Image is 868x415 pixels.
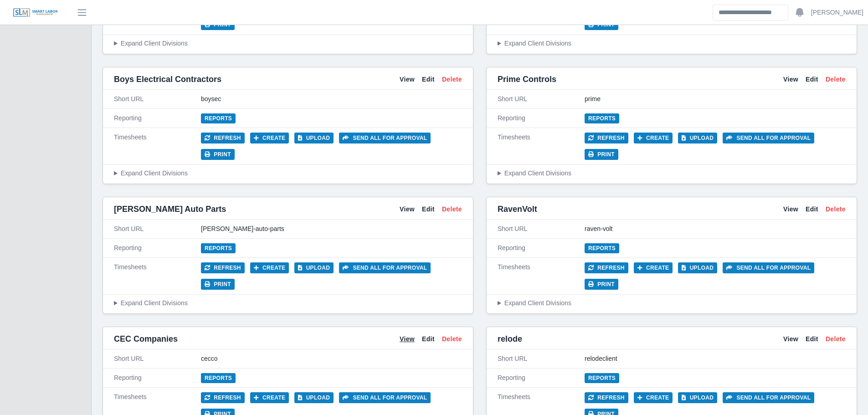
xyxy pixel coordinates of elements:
[783,205,798,214] a: View
[201,243,236,253] a: Reports
[294,392,334,403] button: Upload
[498,224,585,234] div: Short URL
[201,224,462,234] div: [PERSON_NAME]-auto-parts
[585,373,619,383] a: Reports
[400,75,415,84] a: View
[422,205,435,214] a: Edit
[201,149,235,160] button: Print
[806,334,818,344] a: Edit
[806,205,818,214] a: Edit
[498,373,585,383] div: Reporting
[114,224,201,234] div: Short URL
[585,113,619,123] a: Reports
[114,298,462,308] summary: Expand Client Divisions
[585,149,618,160] button: Print
[826,205,846,214] a: Delete
[498,333,522,345] span: relode
[422,334,435,344] a: Edit
[585,243,619,253] a: Reports
[114,354,201,364] div: Short URL
[114,333,178,345] span: CEC Companies
[114,113,201,123] div: Reporting
[114,169,462,178] summary: Expand Client Divisions
[585,392,628,403] button: Refresh
[250,133,289,143] button: Create
[811,8,863,17] a: [PERSON_NAME]
[585,354,846,364] div: relodeclient
[114,373,201,383] div: Reporting
[498,113,585,123] div: Reporting
[201,354,462,364] div: cecco
[114,203,226,215] span: [PERSON_NAME] Auto Parts
[634,133,673,143] button: Create
[114,243,201,253] div: Reporting
[201,392,245,403] button: Refresh
[498,169,846,178] summary: Expand Client Divisions
[201,113,236,123] a: Reports
[442,75,462,84] a: Delete
[498,39,846,48] summary: Expand Client Divisions
[498,354,585,364] div: Short URL
[826,334,846,344] a: Delete
[201,262,245,273] button: Refresh
[585,279,618,290] button: Print
[498,94,585,104] div: Short URL
[723,262,814,273] button: Send all for approval
[723,133,814,143] button: Send all for approval
[498,298,846,308] summary: Expand Client Divisions
[114,39,462,48] summary: Expand Client Divisions
[201,373,236,383] a: Reports
[826,75,846,84] a: Delete
[339,133,431,143] button: Send all for approval
[806,75,818,84] a: Edit
[114,73,221,86] span: Boys Electrical Contractors
[634,392,673,403] button: Create
[783,334,798,344] a: View
[114,133,201,160] div: Timesheets
[585,224,846,234] div: raven-volt
[678,262,717,273] button: Upload
[498,73,556,86] span: Prime Controls
[442,334,462,344] a: Delete
[201,133,245,143] button: Refresh
[678,392,717,403] button: Upload
[339,392,431,403] button: Send all for approval
[250,262,289,273] button: Create
[13,8,58,18] img: SLM Logo
[114,94,201,104] div: Short URL
[442,205,462,214] a: Delete
[400,205,415,214] a: View
[400,334,415,344] a: View
[422,75,435,84] a: Edit
[678,133,717,143] button: Upload
[498,203,537,215] span: RavenVolt
[114,262,201,290] div: Timesheets
[339,262,431,273] button: Send all for approval
[294,133,334,143] button: Upload
[585,133,628,143] button: Refresh
[201,94,462,104] div: boysec
[498,262,585,290] div: Timesheets
[783,75,798,84] a: View
[201,279,235,290] button: Print
[250,392,289,403] button: Create
[294,262,334,273] button: Upload
[634,262,673,273] button: Create
[723,392,814,403] button: Send all for approval
[585,262,628,273] button: Refresh
[498,133,585,160] div: Timesheets
[585,94,846,104] div: prime
[713,5,788,20] input: Search
[498,243,585,253] div: Reporting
